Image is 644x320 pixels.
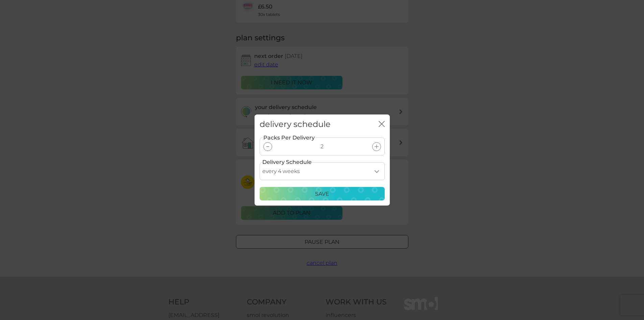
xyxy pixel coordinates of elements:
[260,187,385,200] button: Save
[379,121,385,128] button: close
[320,142,324,151] p: 2
[315,190,329,198] p: Save
[260,120,331,129] h2: delivery schedule
[263,133,315,142] label: Packs Per Delivery
[262,158,312,167] label: Delivery Schedule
